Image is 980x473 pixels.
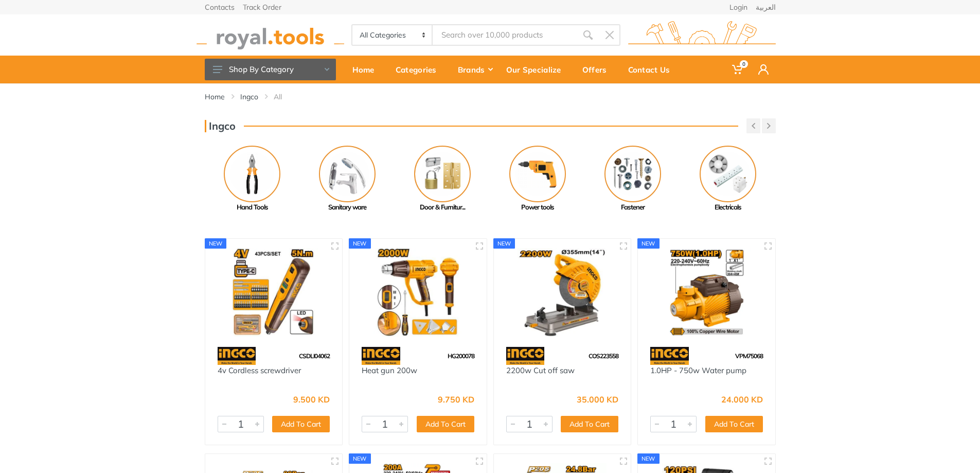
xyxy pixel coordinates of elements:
[575,56,621,83] a: Offers
[729,4,747,11] a: Login
[756,4,776,11] a: العربية
[490,202,585,213] div: Power tools
[395,202,490,213] div: Door & Furnitur...
[205,4,235,11] a: Contacts
[628,21,776,49] img: royal.tools Logo
[700,146,756,202] img: Royal - Electricals
[650,347,689,365] img: 91.webp
[362,365,417,375] a: Heat gun 200w
[621,59,684,80] div: Contact Us
[349,453,371,464] div: new
[585,146,681,213] a: Fastener
[224,146,280,202] img: Royal - Hand Tools
[725,56,751,83] a: 0
[319,146,376,202] img: Royal - Sanitary ware
[451,59,499,80] div: Brands
[205,92,776,102] nav: breadcrumb
[604,146,661,202] img: Royal - Fastener
[300,202,395,213] div: Sanitary ware
[345,56,388,83] a: Home
[575,59,621,80] div: Offers
[681,202,776,213] div: Electricals
[577,395,618,404] div: 35.000 KD
[388,59,451,80] div: Categories
[205,202,300,213] div: Hand Tools
[205,238,227,249] div: new
[345,59,388,80] div: Home
[352,25,433,45] select: Category
[705,416,763,432] button: Add To Cart
[637,238,660,249] div: new
[621,56,684,83] a: Contact Us
[499,56,575,83] a: Our Specialize
[433,24,577,46] input: Site search
[349,238,371,249] div: new
[506,365,575,375] a: 2200w Cut off saw
[740,60,748,68] span: 0
[388,56,451,83] a: Categories
[637,453,660,464] div: new
[681,146,776,213] a: Electricals
[240,92,258,102] a: Ingco
[721,395,763,404] div: 24.000 KD
[506,347,545,365] img: 91.webp
[300,146,395,213] a: Sanitary ware
[438,395,474,404] div: 9.750 KD
[197,21,344,49] img: royal.tools Logo
[490,146,585,213] a: Power tools
[735,352,763,360] span: VPM75068
[493,238,515,249] div: new
[218,365,301,375] a: 4v Cordless screwdriver
[205,120,236,132] h3: Ingco
[205,146,300,213] a: Hand Tools
[218,347,256,365] img: 91.webp
[647,248,766,337] img: Royal Tools - 1.0HP - 750w Water pump
[299,352,330,360] span: CSDLI04062
[414,146,471,202] img: Royal - Door & Furniture Hardware
[417,416,474,432] button: Add To Cart
[359,248,477,337] img: Royal Tools - Heat gun 200w
[272,416,330,432] button: Add To Cart
[362,347,400,365] img: 91.webp
[293,395,330,404] div: 9.500 KD
[585,202,681,213] div: Fastener
[395,146,490,213] a: Door & Furnitur...
[205,92,225,102] a: Home
[589,352,618,360] span: COS223558
[503,248,622,337] img: Royal Tools - 2200w Cut off saw
[274,92,297,102] li: All
[215,248,333,337] img: Royal Tools - 4v Cordless screwdriver
[205,59,336,80] button: Shop By Category
[448,352,474,360] span: HG200078
[499,59,575,80] div: Our Specialize
[561,416,618,432] button: Add To Cart
[650,365,746,375] a: 1.0HP - 750w Water pump
[243,4,281,11] a: Track Order
[509,146,566,202] img: Royal - Power tools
